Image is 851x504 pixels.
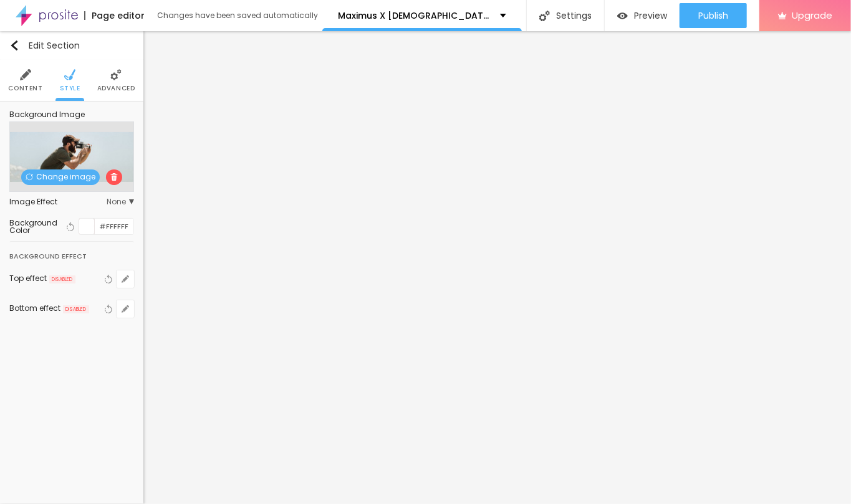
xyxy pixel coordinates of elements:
[26,173,33,181] img: Icone
[9,40,80,50] div: Edit Section
[680,3,747,28] button: Publish
[9,111,134,118] div: Background Image
[8,85,42,92] span: Content
[9,219,59,234] div: Background Color
[49,275,75,284] span: DISABLED
[64,69,75,80] img: Icone
[63,305,89,314] span: DISABLED
[60,85,80,92] span: Style
[21,169,100,185] span: Change image
[9,242,134,264] div: Background effect
[9,305,60,312] div: Bottom effect
[9,249,87,263] div: Background effect
[97,85,135,92] span: Advanced
[20,69,31,80] img: Icone
[110,173,118,181] img: Icone
[792,10,832,21] span: Upgrade
[9,275,47,282] div: Top effect
[110,69,122,80] img: Icone
[9,198,107,206] div: Image Effect
[338,11,491,20] p: Maximus X [DEMOGRAPHIC_DATA][MEDICAL_DATA] The Herbal Edge for Men’s Performance
[9,40,19,50] img: Icone
[157,12,318,19] div: Changes have been saved automatically
[634,11,667,21] span: Preview
[539,11,550,21] img: Icone
[143,31,851,504] iframe: Editor
[698,11,728,21] span: Publish
[605,3,680,28] button: Preview
[107,198,134,206] span: None
[84,11,145,20] div: Page editor
[617,11,628,21] img: view-1.svg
